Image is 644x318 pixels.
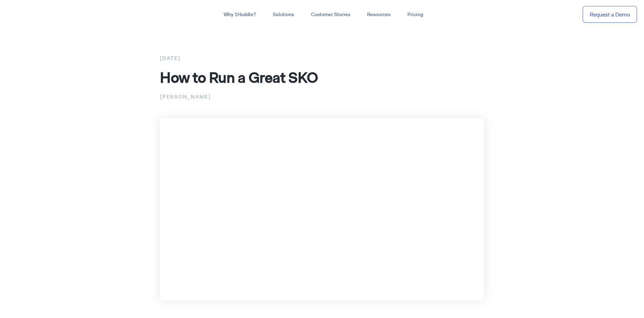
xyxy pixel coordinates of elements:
a: Resources [359,8,399,21]
img: ... [7,8,57,21]
a: Customer Stories [303,8,359,21]
a: Request a Demo [583,6,637,23]
a: Pricing [399,8,432,21]
div: [DATE] [160,54,484,63]
span: How to Run a Great SKO [160,68,318,87]
p: [PERSON_NAME] [160,92,484,101]
a: Why 1Huddle? [215,8,264,21]
a: Solutions [264,8,303,21]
